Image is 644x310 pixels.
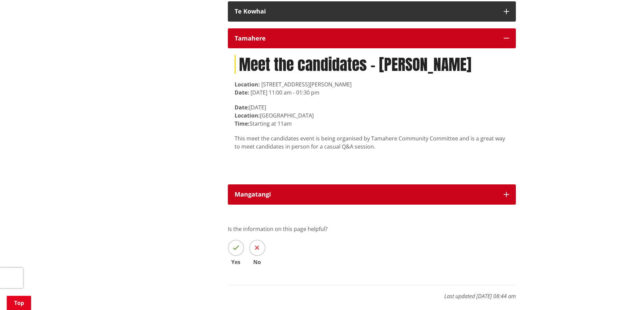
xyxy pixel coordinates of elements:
[228,285,516,300] p: Last updated [DATE] 08:44 am
[235,7,266,15] strong: Te Kowhai
[261,81,352,88] span: [STREET_ADDRESS][PERSON_NAME]
[235,191,497,198] div: Mangatangi
[235,104,249,111] strong: Date:
[235,81,260,88] strong: Location:
[235,55,509,74] h1: Meet the candidates - [PERSON_NAME]
[228,1,516,22] button: Te Kowhai
[235,120,249,127] strong: Time:
[235,112,260,119] strong: Location:
[228,28,516,49] button: Tamahere
[235,89,249,96] strong: Date:
[235,103,509,128] p: [DATE] [GEOGRAPHIC_DATA] Starting at 11am
[235,35,497,42] div: Tamahere
[235,134,509,151] p: This meet the candidates event is being organised by Tamahere Community Committee and is a great ...
[251,89,319,96] time: [DATE] 11:00 am - 01:30 pm
[249,259,265,265] span: No
[613,282,637,306] iframe: Messenger Launcher
[228,259,244,265] span: Yes
[228,184,516,205] button: Mangatangi
[7,296,31,310] a: Top
[228,225,516,233] p: Is the information on this page helpful?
